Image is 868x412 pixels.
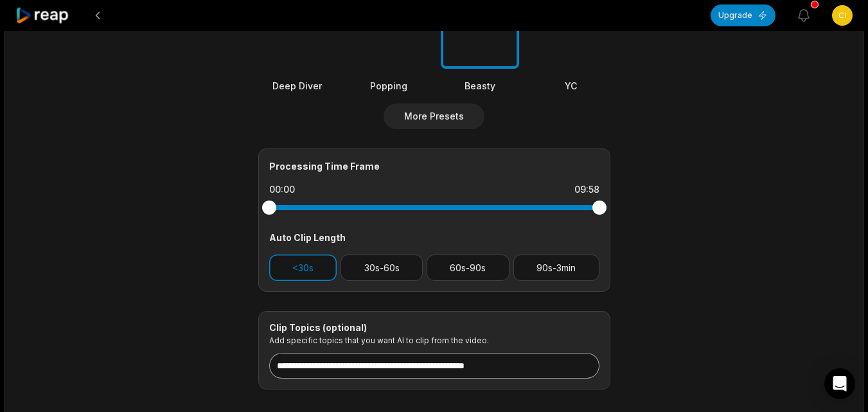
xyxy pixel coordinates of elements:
[269,336,599,345] p: Add specific topics that you want AI to clip from the video.
[532,79,610,93] div: YC
[258,79,337,93] div: Deep Diver
[341,255,423,281] button: 30s-60s
[269,231,599,244] div: Auto Clip Length
[350,79,428,93] div: Popping
[269,255,337,281] button: <30s
[824,368,855,399] div: Open Intercom Messenger
[427,255,509,281] button: 60s-90s
[574,183,599,196] div: 09:58
[384,103,484,129] button: More Presets
[513,255,599,281] button: 90s-3min
[711,4,775,26] button: Upgrade
[269,183,295,196] div: 00:00
[269,159,599,173] div: Processing Time Frame
[441,79,519,93] div: Beasty
[269,322,599,334] div: Clip Topics (optional)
